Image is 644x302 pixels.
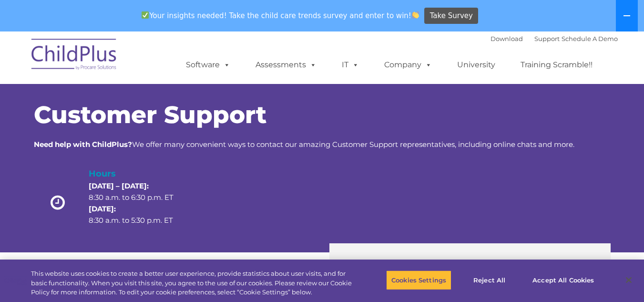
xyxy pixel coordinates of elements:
[89,167,190,180] h4: Hours
[491,35,523,42] a: Download
[618,270,639,291] button: Close
[527,270,599,290] button: Accept All Cookies
[412,11,419,19] img: 👏
[34,140,132,149] strong: Need help with ChildPlus?
[430,8,473,24] span: Take Survey
[448,55,505,74] a: University
[27,32,122,80] img: ChildPlus by Procare Solutions
[375,55,441,74] a: Company
[34,100,266,129] span: Customer Support
[176,55,240,74] a: Software
[142,11,149,19] img: ✅
[89,180,190,226] p: 8:30 a.m. to 6:30 p.m. ET 8:30 a.m. to 5:30 p.m. ET
[491,35,618,42] font: |
[460,270,519,290] button: Reject All
[138,6,423,25] span: Your insights needed! Take the child care trends survey and enter to win!
[246,55,326,74] a: Assessments
[562,35,618,42] a: Schedule A Demo
[386,270,451,290] button: Cookies Settings
[31,269,354,297] div: This website uses cookies to create a better user experience, provide statistics about user visit...
[534,35,560,42] a: Support
[89,181,149,190] strong: [DATE] – [DATE]:
[511,55,602,74] a: Training Scramble!!
[34,140,574,149] span: We offer many convenient ways to contact our amazing Customer Support representatives, including ...
[89,204,116,213] strong: [DATE]:
[332,55,368,74] a: IT
[424,8,478,24] a: Take Survey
